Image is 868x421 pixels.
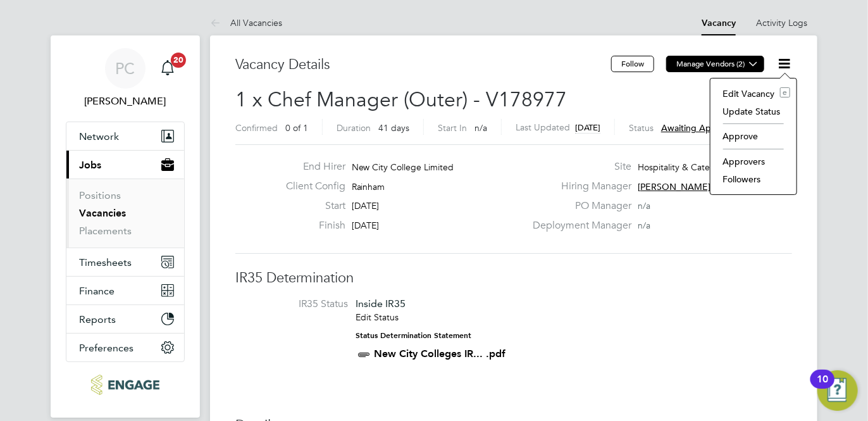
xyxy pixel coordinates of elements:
[66,334,184,361] button: Preferences
[666,56,764,72] button: Manage Vendors (2)
[525,180,631,193] label: Hiring Manager
[66,48,185,109] a: PC[PERSON_NAME]
[79,130,119,142] span: Network
[525,160,631,173] label: Site
[717,153,790,170] li: Approvers
[79,189,121,201] a: Positions
[66,151,184,179] button: Jobs
[661,122,757,134] span: Awaiting approval - 1/2
[51,35,200,418] nav: Main navigation
[79,313,116,325] span: Reports
[629,122,654,134] label: Status
[337,122,371,134] label: Duration
[66,122,184,150] button: Network
[525,199,631,213] label: PO Manager
[276,180,345,193] label: Client Config
[352,220,380,231] span: [DATE]
[79,225,132,237] a: Placements
[438,122,467,134] label: Start In
[248,298,348,311] label: IR35 Status
[756,17,807,28] a: Activity Logs
[285,122,308,134] span: 0 of 1
[79,256,132,268] span: Timesheets
[374,348,505,360] a: New City Colleges IR... .pdf
[276,199,345,213] label: Start
[352,181,385,192] span: Rainham
[66,277,184,305] button: Finance
[356,298,406,310] span: Inside IR35
[717,103,790,120] li: Update Status
[171,53,186,68] span: 20
[352,161,454,173] span: New City College Limited
[155,48,180,89] a: 20
[817,370,858,411] button: Open Resource Center, 10 new notifications
[717,170,790,188] li: Followers
[352,200,380,211] span: [DATE]
[638,161,726,173] span: Hospitality & Catering
[79,342,133,354] span: Preferences
[235,269,792,287] h3: IR35 Determination
[378,122,409,134] span: 41 days
[817,379,828,396] div: 10
[611,56,654,72] button: Follow
[79,207,126,219] a: Vacancies
[702,18,736,28] a: Vacancy
[356,331,471,340] strong: Status Determination Statement
[79,159,101,171] span: Jobs
[356,311,399,323] a: Edit Status
[66,248,184,276] button: Timesheets
[525,219,631,232] label: Deployment Manager
[276,160,345,173] label: End Hirer
[66,375,185,395] a: Go to home page
[91,375,159,395] img: ncclondon-logo-retina.png
[210,17,282,28] a: All Vacancies
[638,181,710,192] span: [PERSON_NAME]
[66,179,184,248] div: Jobs
[235,87,567,112] span: 1 x Chef Manager (Outer) - V178977
[638,200,650,211] span: n/a
[235,56,611,74] h3: Vacancy Details
[575,122,600,133] span: [DATE]
[79,285,115,297] span: Finance
[638,220,650,231] span: n/a
[780,87,790,97] i: e
[235,122,278,134] label: Confirmed
[717,127,790,145] li: Approve
[66,305,184,333] button: Reports
[717,85,790,103] li: Edit Vacancy
[276,219,345,232] label: Finish
[116,60,135,77] span: PC
[66,94,185,109] span: Paul Crossey
[516,122,570,133] label: Last Updated
[474,122,487,134] span: n/a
